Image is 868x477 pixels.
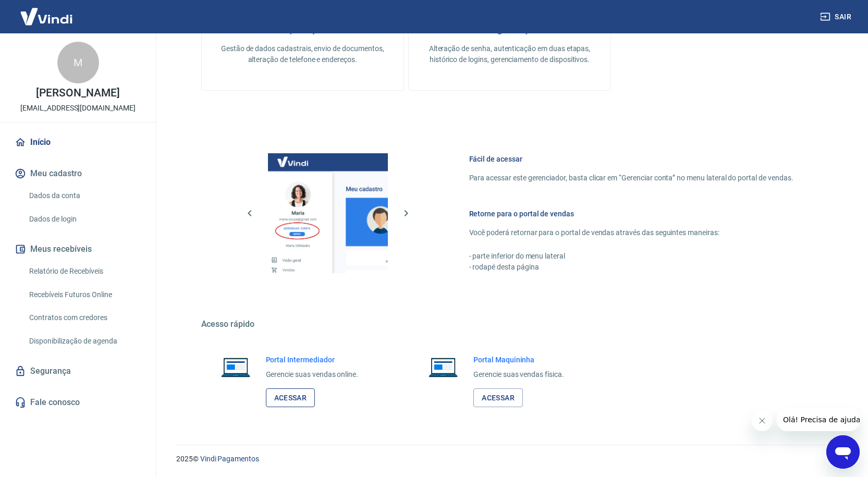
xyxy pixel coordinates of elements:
button: Meus recebíveis [13,238,143,261]
h5: Acesso rápido [201,319,818,329]
a: Dados da conta [25,185,143,206]
p: Gerencie suas vendas física. [473,369,564,380]
img: Imagem de um notebook aberto [214,354,258,380]
p: 2025 © [176,454,843,464]
p: Alteração de senha, autenticação em duas etapas, histórico de logins, gerenciamento de dispositivos. [425,43,594,65]
a: Segurança [13,360,143,383]
p: Gestão de dados cadastrais, envio de documentos, alteração de telefone e endereços. [218,43,387,65]
span: Olá! Precisa de ajuda? [6,7,88,16]
p: Você poderá retornar para o portal de vendas através das seguintes maneiras: [469,227,793,238]
iframe: Mensagem da empresa [777,408,860,431]
a: Dados de login [25,209,143,230]
a: Relatório de Recebíveis [25,261,143,282]
img: Vindi [13,1,80,32]
button: Meu cadastro [13,162,143,185]
a: Início [13,131,143,154]
h6: Portal Intermediador [266,354,359,365]
h6: Fácil de acessar [469,154,793,164]
div: M [57,42,99,83]
a: Vindi Pagamentos [200,455,259,463]
iframe: Fechar mensagem [752,410,773,431]
button: Sair [818,7,855,27]
p: [EMAIL_ADDRESS][DOMAIN_NAME] [20,103,136,114]
h6: Portal Maquininha [473,354,564,365]
p: Para acessar este gerenciador, basta clicar em “Gerenciar conta” no menu lateral do portal de ven... [469,173,793,184]
a: Contratos com credores [25,307,143,328]
p: [PERSON_NAME] [36,88,119,99]
p: - rodapé desta página [469,262,793,273]
a: Acessar [266,388,315,408]
a: Disponibilização de agenda [25,331,143,352]
p: Gerencie suas vendas online. [266,369,359,380]
a: Recebíveis Futuros Online [25,284,143,305]
p: - parte inferior do menu lateral [469,251,793,262]
img: Imagem de um notebook aberto [421,354,465,380]
a: Acessar [473,388,523,408]
img: Imagem da dashboard mostrando o botão de gerenciar conta na sidebar no lado esquerdo [268,153,388,273]
h6: Retorne para o portal de vendas [469,209,793,219]
iframe: Botão para abrir a janela de mensagens [826,435,860,469]
a: Fale conosco [13,391,143,414]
